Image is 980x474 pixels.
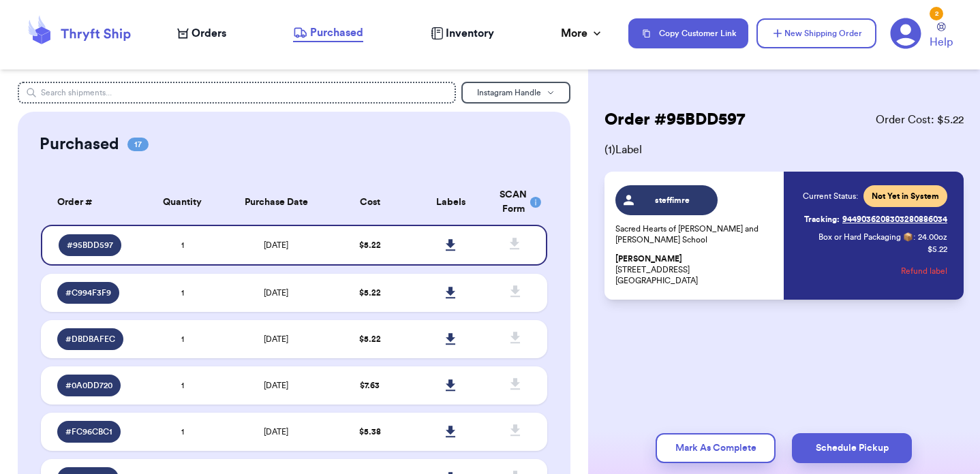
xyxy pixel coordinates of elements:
[293,25,363,42] a: Purchased
[930,22,953,50] a: Help
[18,82,456,104] input: Search shipments...
[604,142,964,158] span: ( 1 ) Label
[181,381,184,390] span: 1
[928,244,947,255] p: $ 5.22
[181,428,184,436] span: 1
[876,112,964,128] span: Order Cost: $ 5.22
[264,289,288,297] span: [DATE]
[181,289,184,297] span: 1
[264,241,288,249] span: [DATE]
[803,191,858,202] span: Current Status:
[65,426,112,437] span: # FC96CBC1
[359,428,381,436] span: $ 5.38
[615,223,776,245] p: Sacred Hearts of [PERSON_NAME] and [PERSON_NAME] School
[615,253,776,286] p: [STREET_ADDRESS] [GEOGRAPHIC_DATA]
[628,18,748,48] button: Copy Customer Link
[913,232,915,242] span: :
[264,428,288,436] span: [DATE]
[561,25,604,42] div: More
[142,180,223,225] th: Quantity
[604,109,745,131] h2: Order # 95BDD597
[500,188,531,217] div: SCAN Form
[901,256,947,286] button: Refund label
[431,25,494,42] a: Inventory
[615,254,682,264] span: [PERSON_NAME]
[127,138,149,151] span: 17
[264,381,288,390] span: [DATE]
[918,232,947,242] span: 24.00 oz
[359,335,381,343] span: $ 5.22
[310,25,363,41] span: Purchased
[360,381,380,390] span: $ 7.63
[818,233,913,241] span: Box or Hard Packaging 📦
[804,208,947,230] a: Tracking:9449036208303280886034
[656,433,776,463] button: Mark As Complete
[329,180,410,225] th: Cost
[67,240,113,251] span: # 95BDD597
[181,241,184,249] span: 1
[446,25,494,42] span: Inventory
[461,82,570,104] button: Instagram Handle
[192,25,226,42] span: Orders
[477,89,541,97] span: Instagram Handle
[890,18,921,49] a: 2
[930,7,943,20] div: 2
[792,433,912,463] button: Schedule Pickup
[640,195,705,206] span: steffimre
[410,180,491,225] th: Labels
[223,180,329,225] th: Purchase Date
[65,287,111,298] span: # C994F3F9
[65,334,115,345] span: # DBDBAFEC
[872,191,939,202] span: Not Yet in System
[40,133,119,155] h2: Purchased
[359,241,381,249] span: $ 5.22
[41,180,142,225] th: Order #
[177,25,226,42] a: Orders
[65,380,112,391] span: # 0A0DD720
[359,289,381,297] span: $ 5.22
[756,18,876,48] button: New Shipping Order
[264,335,288,343] span: [DATE]
[930,34,953,50] span: Help
[804,214,840,225] span: Tracking:
[181,335,184,343] span: 1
